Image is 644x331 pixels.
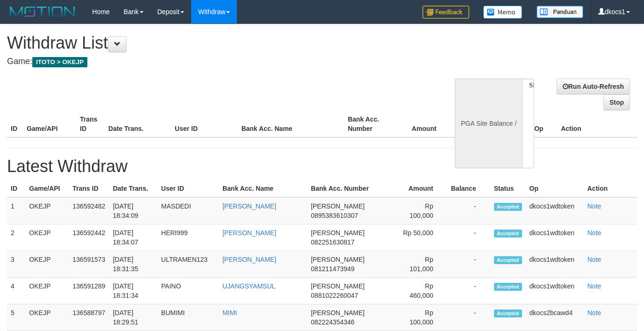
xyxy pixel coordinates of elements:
[157,278,219,304] td: PAINO
[311,238,354,246] span: 082251630817
[526,197,584,224] td: dkocs1wdtoken
[584,180,637,197] th: Action
[25,278,69,304] td: OKEJP
[109,224,157,251] td: [DATE] 18:34:07
[7,180,25,197] th: ID
[526,180,584,197] th: Op
[451,111,499,137] th: Balance
[69,251,109,278] td: 136591573
[222,229,276,237] a: [PERSON_NAME]
[7,278,25,304] td: 4
[494,256,522,264] span: Accepted
[311,212,358,219] span: 0895383610307
[109,180,157,197] th: Date Trans.
[311,318,354,326] span: 082224354346
[311,292,358,299] span: 0881022260047
[397,278,447,304] td: Rp 460,000
[311,229,365,237] span: [PERSON_NAME]
[587,229,601,237] a: Note
[494,283,522,291] span: Accepted
[7,304,25,331] td: 5
[69,278,109,304] td: 136591289
[311,309,365,317] span: [PERSON_NAME]
[397,180,447,197] th: Amount
[157,180,219,197] th: User ID
[397,251,447,278] td: Rp 101,000
[447,180,490,197] th: Balance
[526,224,584,251] td: dkocs1wdtoken
[447,278,490,304] td: -
[222,256,276,263] a: [PERSON_NAME]
[219,180,307,197] th: Bank Acc. Name
[557,79,630,94] a: Run Auto-Refresh
[105,111,171,137] th: Date Trans.
[397,197,447,224] td: Rp 100,000
[7,34,420,52] h1: Withdraw List
[526,251,584,278] td: dkocs1wdtoken
[587,309,601,317] a: Note
[69,197,109,224] td: 136592482
[311,265,354,273] span: 081211473949
[494,309,522,317] span: Accepted
[157,304,219,331] td: BUMIMI
[109,304,157,331] td: [DATE] 18:29:51
[447,224,490,251] td: -
[222,202,276,210] a: [PERSON_NAME]
[557,111,637,137] th: Action
[490,180,526,197] th: Status
[530,111,557,137] th: Op
[422,6,469,19] img: Feedback.jpg
[109,278,157,304] td: [DATE] 18:31:34
[25,304,69,331] td: OKEJP
[494,203,522,211] span: Accepted
[447,251,490,278] td: -
[25,197,69,224] td: OKEJP
[222,309,237,317] a: MIMI
[344,111,397,137] th: Bank Acc. Number
[171,111,237,137] th: User ID
[587,256,601,263] a: Note
[109,251,157,278] td: [DATE] 18:31:35
[7,57,420,66] h4: Game:
[7,224,25,251] td: 2
[526,304,584,331] td: dkocs2bcawd4
[69,304,109,331] td: 136588797
[109,197,157,224] td: [DATE] 18:34:09
[25,180,69,197] th: Game/API
[157,251,219,278] td: ULTRAMEN123
[7,197,25,224] td: 1
[447,304,490,331] td: -
[447,197,490,224] td: -
[311,202,365,210] span: [PERSON_NAME]
[587,202,601,210] a: Note
[603,94,630,110] a: Stop
[237,111,344,137] th: Bank Acc. Name
[311,282,365,290] span: [PERSON_NAME]
[397,304,447,331] td: Rp 100,000
[397,224,447,251] td: Rp 50,000
[455,79,522,168] div: PGA Site Balance /
[23,111,76,137] th: Game/API
[157,197,219,224] td: MASDEDI
[7,251,25,278] td: 3
[494,230,522,237] span: Accepted
[25,224,69,251] td: OKEJP
[222,282,275,290] a: UJANGSYAMSUL
[32,57,87,67] span: ITOTO > OKEJP
[7,5,78,19] img: MOTION_logo.png
[537,6,583,18] img: panduan.png
[307,180,397,197] th: Bank Acc. Number
[76,111,105,137] th: Trans ID
[526,278,584,304] td: dkocs1wdtoken
[69,224,109,251] td: 136592442
[397,111,451,137] th: Amount
[311,256,365,263] span: [PERSON_NAME]
[587,282,601,290] a: Note
[25,251,69,278] td: OKEJP
[157,224,219,251] td: HERI999
[483,6,522,19] img: Button%20Memo.svg
[7,111,23,137] th: ID
[7,157,637,176] h1: Latest Withdraw
[69,180,109,197] th: Trans ID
